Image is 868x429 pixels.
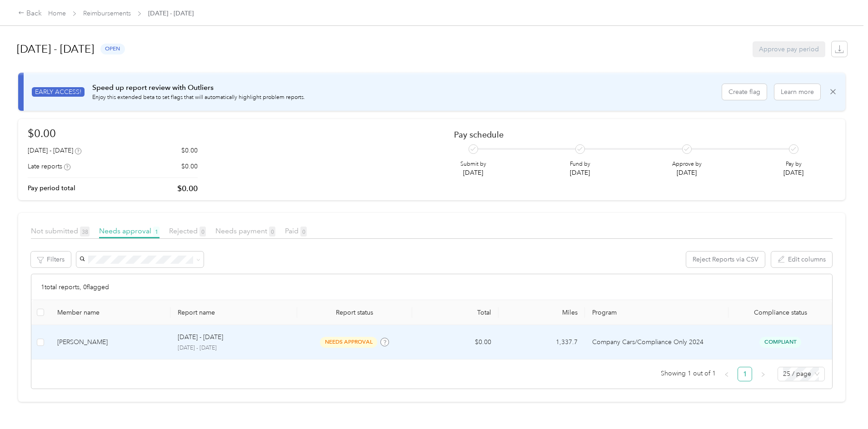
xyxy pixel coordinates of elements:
[738,367,752,381] li: 1
[285,227,307,235] span: Paid
[783,168,803,178] p: [DATE]
[181,162,198,171] p: $0.00
[31,274,832,300] div: 1 total reports, 0 flagged
[506,309,578,316] div: Miles
[672,160,702,168] p: Approve by
[28,125,198,141] h1: $0.00
[760,372,766,377] span: right
[269,227,275,237] span: 0
[57,337,164,347] div: [PERSON_NAME]
[92,94,305,102] p: Enjoy this extended beta to set flags that will automatically highlight problem reports.
[722,84,767,100] button: Create flag
[686,251,765,267] button: Reject Reports via CSV
[756,367,770,381] li: Next Page
[177,183,198,194] p: $0.00
[215,227,275,235] span: Needs payment
[181,146,198,155] p: $0.00
[460,160,486,168] p: Submit by
[783,367,819,381] span: 25 / page
[92,82,305,94] p: Speed up report review with Outliers
[50,300,171,325] th: Member name
[148,9,194,18] span: [DATE] - [DATE]
[83,10,131,17] a: Reimbursements
[31,251,71,267] button: Filters
[320,337,377,347] span: needs approval
[100,44,125,54] span: open
[28,146,81,155] div: [DATE] - [DATE]
[454,130,820,139] h2: Pay schedule
[817,378,868,429] iframe: Everlance-gr Chat Button Frame
[592,337,721,347] p: Company Cars/Compliance Only 2024
[724,372,729,377] span: left
[774,84,820,100] button: Learn more
[771,251,832,267] button: Edit columns
[57,309,164,316] div: Member name
[570,160,590,168] p: Fund by
[300,227,307,237] span: 0
[170,300,297,325] th: Report name
[304,309,405,316] span: Report status
[783,160,803,168] p: Pay by
[48,10,66,17] a: Home
[153,227,160,237] span: 1
[661,367,716,380] span: Showing 1 out of 1
[28,162,70,171] div: Late reports
[412,325,499,360] td: $0.00
[719,367,734,381] li: Previous Page
[570,168,590,178] p: [DATE]
[756,367,770,381] button: right
[460,168,486,178] p: [DATE]
[99,227,160,235] span: Needs approval
[31,227,90,235] span: Not submitted
[178,332,223,342] p: [DATE] - [DATE]
[585,325,728,360] td: Company Cars/Compliance Only 2024
[585,300,728,325] th: Program
[18,8,42,19] div: Back
[672,168,702,178] p: [DATE]
[80,227,90,237] span: 38
[736,309,825,316] span: Compliance status
[178,344,289,352] p: [DATE] - [DATE]
[719,367,734,381] button: left
[499,325,585,360] td: 1,337.7
[200,227,206,237] span: 0
[169,227,206,235] span: Rejected
[17,38,94,60] h1: [DATE] - [DATE]
[759,337,801,347] span: Compliant
[419,309,491,316] div: Total
[778,367,825,381] div: Page Size
[738,367,752,381] a: 1
[28,183,75,193] p: Pay period total
[32,87,85,97] span: EARLY ACCESS!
